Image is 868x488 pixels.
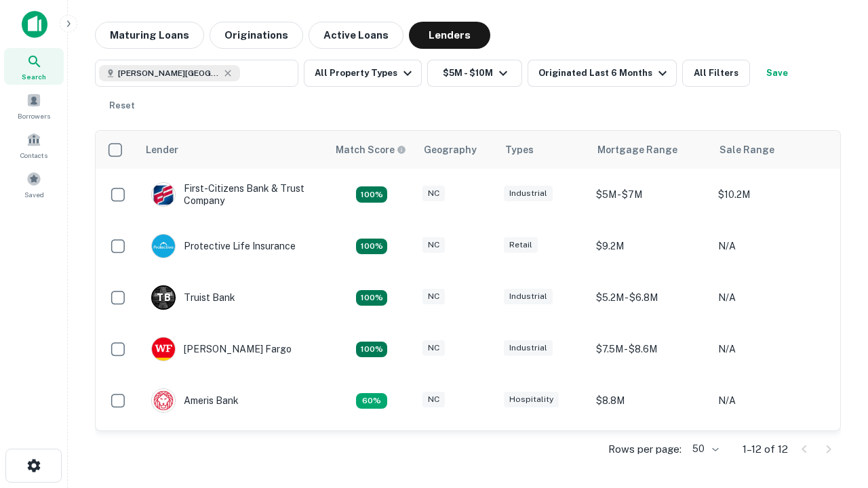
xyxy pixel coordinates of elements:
[151,234,296,258] div: Protective Life Insurance
[22,11,47,38] img: capitalize-icon.png
[356,342,387,358] div: Matching Properties: 2, hasApolloMatch: undefined
[597,142,677,158] div: Mortgage Range
[4,48,64,85] a: Search
[711,375,833,426] td: N/A
[152,183,175,206] img: picture
[711,272,833,323] td: N/A
[743,441,788,457] p: 1–12 of 12
[356,239,387,255] div: Matching Properties: 2, hasApolloMatch: undefined
[422,340,445,356] div: NC
[4,127,64,163] a: Contacts
[589,220,711,272] td: $9.2M
[719,142,774,158] div: Sale Range
[138,131,328,169] th: Lender
[504,340,553,356] div: Industrial
[20,150,47,161] span: Contacts
[356,393,387,409] div: Matching Properties: 1, hasApolloMatch: undefined
[151,388,239,413] div: Ameris Bank
[336,142,403,157] h6: Match Score
[538,65,671,81] div: Originated Last 6 Months
[416,131,497,169] th: Geography
[4,87,64,124] a: Borrowers
[711,131,833,169] th: Sale Range
[504,289,553,304] div: Industrial
[687,439,721,459] div: 50
[497,131,589,169] th: Types
[22,71,46,82] span: Search
[118,67,220,79] span: [PERSON_NAME][GEOGRAPHIC_DATA], [GEOGRAPHIC_DATA]
[504,237,538,253] div: Retail
[589,272,711,323] td: $5.2M - $6.8M
[505,142,534,158] div: Types
[422,186,445,201] div: NC
[711,220,833,272] td: N/A
[589,375,711,426] td: $8.8M
[608,441,682,457] p: Rows per page:
[152,338,175,361] img: picture
[356,186,387,203] div: Matching Properties: 2, hasApolloMatch: undefined
[528,60,677,87] button: Originated Last 6 Months
[589,323,711,375] td: $7.5M - $8.6M
[504,392,559,407] div: Hospitality
[409,22,490,49] button: Lenders
[152,235,175,258] img: picture
[589,426,711,478] td: $9.2M
[146,142,178,158] div: Lender
[422,392,445,407] div: NC
[18,110,50,121] span: Borrowers
[152,389,175,412] img: picture
[711,323,833,375] td: N/A
[4,166,64,203] a: Saved
[755,60,799,87] button: Save your search to get updates of matches that match your search criteria.
[422,289,445,304] div: NC
[100,92,144,119] button: Reset
[157,291,170,305] p: T B
[589,169,711,220] td: $5M - $7M
[424,142,477,158] div: Geography
[210,22,303,49] button: Originations
[328,131,416,169] th: Capitalize uses an advanced AI algorithm to match your search with the best lender. The match sco...
[422,237,445,253] div: NC
[151,182,314,207] div: First-citizens Bank & Trust Company
[504,186,553,201] div: Industrial
[427,60,522,87] button: $5M - $10M
[151,285,235,310] div: Truist Bank
[309,22,403,49] button: Active Loans
[589,131,711,169] th: Mortgage Range
[95,22,204,49] button: Maturing Loans
[151,337,292,361] div: [PERSON_NAME] Fargo
[304,60,422,87] button: All Property Types
[800,380,868,445] iframe: Chat Widget
[356,290,387,306] div: Matching Properties: 3, hasApolloMatch: undefined
[711,426,833,478] td: N/A
[24,189,44,200] span: Saved
[682,60,750,87] button: All Filters
[336,142,406,157] div: Capitalize uses an advanced AI algorithm to match your search with the best lender. The match sco...
[711,169,833,220] td: $10.2M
